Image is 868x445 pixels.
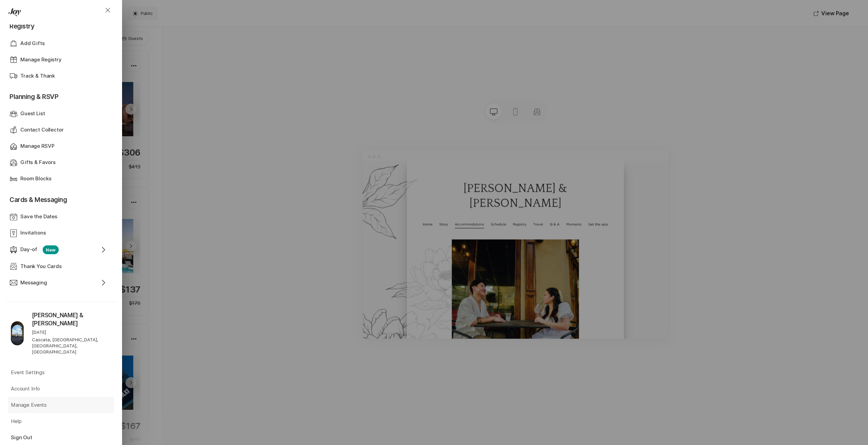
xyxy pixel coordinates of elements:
p: Event Settings [11,369,45,377]
p: Manage RSVP [20,142,54,150]
a: Get the app [361,94,392,109]
a: Add Gifts [9,35,110,52]
a: Home [96,94,112,109]
a: Save the Dates [9,209,110,225]
p: Add Gifts [20,40,45,47]
a: Account Info [11,381,117,397]
a: Story [122,94,136,109]
p: Day-of [20,246,37,254]
p: Moments [325,94,350,109]
p: Sign Out [11,434,32,442]
p: Manage Registry [20,56,62,64]
a: Event Settings [11,364,117,381]
a: Manage Registry [9,52,110,68]
p: Cascata, [GEOGRAPHIC_DATA], [GEOGRAPHIC_DATA], [GEOGRAPHIC_DATA] [32,337,117,355]
p: Q & A [299,94,315,109]
p: Travel [273,94,288,109]
p: Gifts & Favors [20,159,56,166]
a: Help [11,413,117,429]
p: Cards & Messaging [9,187,110,209]
button: Close [96,2,120,18]
p: Get the app [361,94,392,109]
a: Travel [273,94,288,109]
p: [DATE] [32,329,117,335]
p: Story [122,94,136,109]
p: Schedule [205,94,229,109]
a: Accommodations [147,94,194,109]
p: Help [11,418,21,425]
p: Account Info [11,385,40,393]
a: Room Blocks [9,171,110,187]
a: Contact Collector [9,122,110,138]
p: [PERSON_NAME] & [PERSON_NAME] [32,311,117,328]
a: Gifts & Favors [9,155,110,171]
a: Registry [240,94,262,109]
p: [PERSON_NAME] & [PERSON_NAME] [122,33,366,80]
a: Guest List [9,106,110,122]
p: Manage Events [11,401,47,409]
p: Registry [240,94,262,109]
p: New [43,245,59,254]
p: Guest List [20,110,45,118]
a: Track & Thank [9,68,110,84]
a: Q & A [299,94,315,109]
p: Room Blocks [20,175,51,183]
a: Moments [325,94,350,109]
a: Thank You Cards [9,258,110,275]
p: Track & Thank [20,72,55,80]
a: Manage Events [11,397,117,413]
p: Accommodations [147,94,194,109]
p: Contact Collector [20,126,63,134]
a: Manage RSVP [9,138,110,155]
p: Messaging [20,279,47,287]
a: Invitations [9,225,110,241]
p: Thank You Cards [20,263,62,270]
a: Schedule [205,94,229,109]
p: Home [96,94,112,109]
p: Planning & RSVP [9,84,110,106]
p: Save the Dates [20,213,57,221]
p: Invitations [20,229,46,237]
